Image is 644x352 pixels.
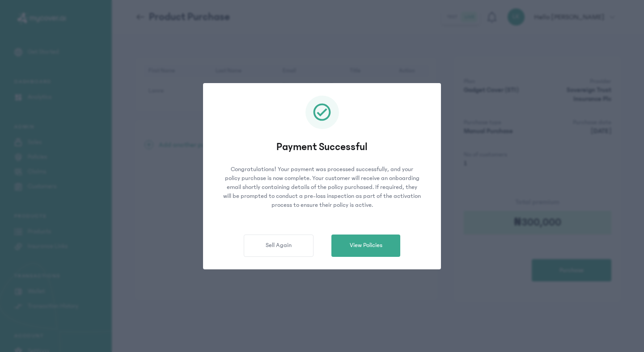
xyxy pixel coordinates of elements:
button: View Policies [331,235,400,257]
span: View Policies [350,241,382,250]
span: Sell Again [266,241,292,250]
p: Payment Successful [216,140,428,154]
button: Sell Again [244,235,314,257]
p: Congratulations! Your payment was processed successfully, and your policy purchase is now complet... [216,165,428,210]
